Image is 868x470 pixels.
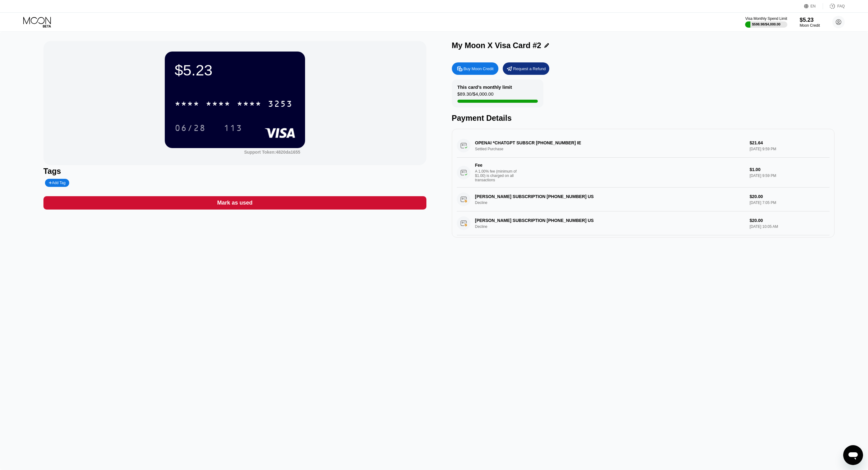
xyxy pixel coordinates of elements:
[745,16,787,21] div: Visa Monthly Spend Limit
[800,17,820,23] div: $5.23
[804,3,823,9] div: EN
[800,23,820,28] div: Moon Credit
[513,66,546,71] div: Request a Refund
[464,66,494,71] div: Buy Moon Credit
[800,17,820,28] div: $5.23Moon Credit
[452,62,498,75] div: Buy Moon Credit
[43,167,426,176] div: Tags
[268,100,293,110] div: 3253
[843,445,863,465] iframe: Кнопка запуска окна обмена сообщениями
[217,199,253,206] div: Mark as used
[749,167,830,172] div: $1.00
[45,179,69,187] div: Add Tag
[175,61,295,79] div: $5.23
[457,91,494,100] div: $89.30 / $4,000.00
[43,196,426,210] div: Mark as used
[452,114,835,123] div: Payment Details
[745,16,787,28] div: Visa Monthly Spend Limit$598.98/$4,000.00
[49,181,65,185] div: Add Tag
[244,150,300,155] div: Support Token:4820da1655
[457,84,512,90] div: This card’s monthly limit
[452,41,542,50] div: My Moon X Visa Card #2
[837,4,845,8] div: FAQ
[503,62,549,75] div: Request a Refund
[224,124,242,134] div: 113
[457,158,830,188] div: FeeA 1.00% fee (minimum of $1.00) is charged on all transactions$1.00[DATE] 9:59 PM
[170,120,210,136] div: 06/28
[475,169,522,182] div: A 1.00% fee (minimum of $1.00) is charged on all transactions
[175,124,206,134] div: 06/28
[244,150,300,155] div: Support Token: 4820da1655
[752,22,780,26] div: $598.98 / $4,000.00
[811,4,816,8] div: EN
[219,120,247,136] div: 113
[475,163,519,168] div: Fee
[749,174,830,178] div: [DATE] 9:59 PM
[823,3,845,9] div: FAQ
